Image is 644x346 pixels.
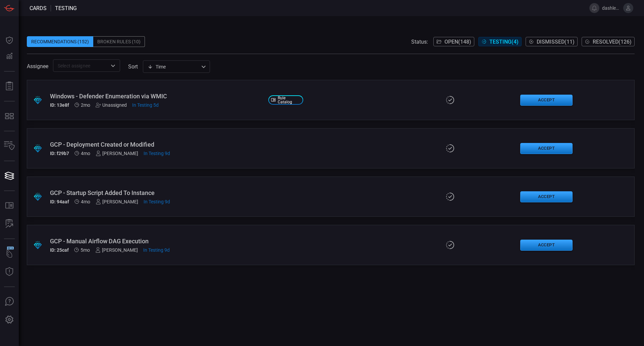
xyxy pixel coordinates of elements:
div: [PERSON_NAME] [96,199,138,204]
button: Dismissed(11) [526,37,578,46]
button: Wingman [1,246,17,262]
div: Time [148,63,199,70]
div: Unassigned [96,102,127,108]
button: Cards [1,168,17,184]
span: Testing ( 4 ) [489,39,519,45]
button: Detections [1,48,17,64]
button: Testing(4) [478,37,522,46]
span: Jun 09, 2025 4:41 AM [81,151,90,156]
span: May 21, 2025 8:44 AM [80,247,90,253]
button: Open [108,61,118,70]
span: Status: [411,39,428,45]
span: Rule Catalog [278,96,301,104]
button: Resolved(126) [582,37,635,46]
span: Oct 01, 2025 1:02 PM [132,102,159,108]
label: sort [128,63,138,70]
button: Accept [520,143,573,154]
div: GCP - Deployment Created or Modified [50,141,263,148]
div: Broken Rules (10) [93,36,145,47]
h5: ID: 13e8f [50,102,69,108]
span: Assignee [27,63,48,69]
div: [PERSON_NAME] [96,151,138,156]
div: GCP - Startup Script Added To Instance [50,189,263,196]
button: Accept [520,191,573,202]
span: Sep 27, 2025 5:18 PM [144,199,170,204]
button: ALERT ANALYSIS [1,216,17,232]
span: Sep 27, 2025 5:10 PM [144,151,170,156]
button: Threat Intelligence [1,264,17,280]
h5: ID: 25caf [50,247,69,253]
span: Jul 29, 2025 2:17 AM [81,102,90,108]
button: Rule Catalog [1,198,17,214]
span: testing [55,5,77,11]
span: Sep 27, 2025 5:12 PM [143,247,170,253]
span: May 27, 2025 4:49 AM [81,199,90,204]
span: Resolved ( 126 ) [593,39,632,45]
span: Cards [30,5,47,11]
div: [PERSON_NAME] [95,247,138,253]
div: GCP - Manual Airflow DAG Execution [50,238,263,245]
button: Inventory [1,138,17,154]
button: Reports [1,78,17,94]
input: Select assignee [55,61,107,70]
button: Accept [520,240,573,251]
div: Windows - Defender Enumeration via WMIC [50,93,263,100]
span: dashley.[PERSON_NAME] [602,5,621,11]
h5: ID: f29b7 [50,151,69,156]
button: Accept [520,95,573,106]
h5: ID: 94aaf [50,199,69,204]
button: Open(148) [433,37,474,46]
span: Dismissed ( 11 ) [537,39,575,45]
button: Dashboard [1,32,17,48]
div: Recommendations (152) [27,36,93,47]
button: Preferences [1,312,17,328]
span: Open ( 148 ) [444,39,471,45]
button: Ask Us A Question [1,294,17,310]
button: MITRE - Detection Posture [1,108,17,124]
